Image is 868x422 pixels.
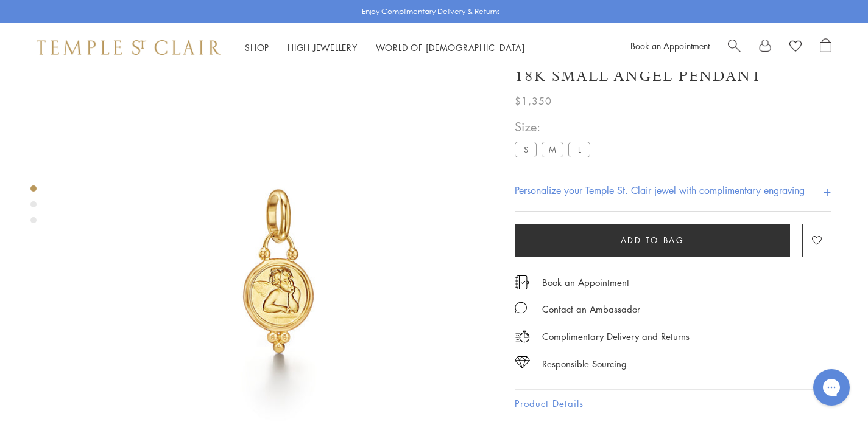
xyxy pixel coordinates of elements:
iframe: Gorgias live chat messenger [807,365,856,410]
a: ShopShop [245,41,269,54]
nav: Main navigation [245,40,525,55]
a: High JewelleryHigh Jewellery [288,41,358,54]
label: M [542,142,563,157]
img: MessageIcon-01_2.svg [515,302,527,314]
h1: 18K Small Angel Pendant [515,66,763,87]
div: Product gallery navigation [30,182,37,233]
p: Enjoy Complimentary Delivery & Returns [362,5,500,18]
a: Open Shopping Bag [820,38,831,57]
button: Product Details [515,390,831,417]
div: Contact an Ambassador [542,302,640,317]
img: Temple St. Clair [37,40,221,55]
label: L [568,142,590,157]
h4: + [823,179,831,202]
span: Size: [515,117,595,137]
a: Search [728,38,741,57]
button: Add to bag [515,224,790,257]
h4: Personalize your Temple St. Clair jewel with complimentary engraving [515,183,805,198]
img: icon_delivery.svg [515,329,530,344]
a: Book an Appointment [542,275,629,289]
span: $1,350 [515,93,552,109]
a: View Wishlist [789,38,802,57]
label: S [515,142,537,157]
span: Add to bag [621,233,685,247]
a: Book an Appointment [630,40,710,52]
div: Responsible Sourcing [542,356,627,372]
img: icon_sourcing.svg [515,356,530,368]
p: Complimentary Delivery and Returns [542,329,690,344]
img: icon_appointment.svg [515,275,529,289]
a: World of [DEMOGRAPHIC_DATA]World of [DEMOGRAPHIC_DATA] [376,41,525,54]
